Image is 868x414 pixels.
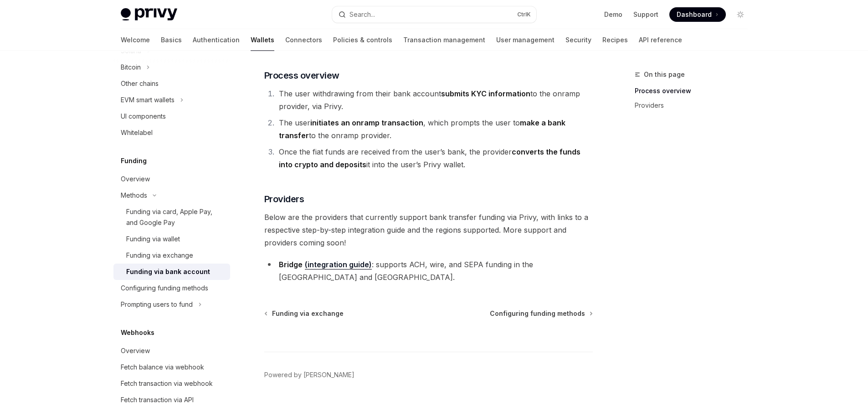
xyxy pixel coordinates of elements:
[161,29,182,51] a: Basics
[121,394,194,405] div: Fetch transaction via API
[121,283,208,294] div: Configuring funding methods
[121,378,213,389] div: Fetch transaction via webhook
[113,359,230,375] a: Fetch balance via webhook
[677,10,712,19] span: Dashboard
[644,69,685,80] span: On this page
[113,264,230,280] a: Funding via bank account
[113,75,230,92] a: Other chains
[496,29,555,51] a: User management
[264,258,593,284] li: : supports ACH, wire, and SEPA funding in the [GEOGRAPHIC_DATA] and [GEOGRAPHIC_DATA].
[126,266,210,277] div: Funding via bank account
[604,10,622,19] a: Demo
[113,296,230,313] button: Toggle Prompting users to fund section
[265,309,344,318] a: Funding via exchange
[121,29,150,51] a: Welcome
[113,247,230,264] a: Funding via exchange
[333,29,392,51] a: Policies & controls
[264,193,304,205] span: Providers
[276,116,593,142] li: The user , which prompts the user to to the onramp provider.
[305,260,372,269] a: (integration guide)
[403,29,485,51] a: Transaction management
[602,29,628,51] a: Recipes
[251,29,274,51] a: Wallets
[310,118,423,127] strong: initiates an onramp transaction
[121,190,147,201] div: Methods
[121,95,175,105] div: EVM smart wallets
[113,392,230,408] a: Fetch transaction via API
[121,174,150,185] div: Overview
[349,9,375,20] div: Search...
[276,87,593,113] li: The user withdrawing from their bank account to the onramp provider, via Privy.
[113,343,230,359] a: Overview
[113,59,230,75] button: Toggle Bitcoin section
[264,69,339,82] span: Process overview
[126,206,225,228] div: Funding via card, Apple Pay, and Google Pay
[113,92,230,108] button: Toggle EVM smart wallets section
[669,7,726,22] a: Dashboard
[113,231,230,247] a: Funding via wallet
[126,234,180,244] div: Funding via wallet
[635,84,755,98] a: Process overview
[121,8,177,21] img: light logo
[113,171,230,187] a: Overview
[121,327,154,338] h5: Webhooks
[490,309,592,318] a: Configuring funding methods
[121,127,153,138] div: Whitelabel
[113,375,230,392] a: Fetch transaction via webhook
[121,345,150,356] div: Overview
[279,260,303,269] strong: Bridge
[121,62,141,73] div: Bitcoin
[733,7,748,22] button: Toggle dark mode
[490,309,585,318] span: Configuring funding methods
[441,89,530,98] strong: submits KYC information
[113,204,230,231] a: Funding via card, Apple Pay, and Google Pay
[113,125,230,141] a: Whitelabel
[272,309,344,318] span: Funding via exchange
[193,29,240,51] a: Authentication
[285,29,322,51] a: Connectors
[565,29,591,51] a: Security
[635,98,755,113] a: Providers
[113,108,230,125] a: UI components
[633,10,658,19] a: Support
[639,29,682,51] a: API reference
[126,250,193,261] div: Funding via exchange
[332,6,536,23] button: Open search
[121,299,193,310] div: Prompting users to fund
[517,11,531,18] span: Ctrl K
[276,145,593,171] li: Once the fiat funds are received from the user’s bank, the provider it into the user’s Privy wallet.
[121,155,147,166] h5: Funding
[113,187,230,204] button: Toggle Methods section
[121,111,166,122] div: UI components
[113,280,230,296] a: Configuring funding methods
[264,370,354,379] a: Powered by [PERSON_NAME]
[121,78,159,89] div: Other chains
[264,211,593,249] span: Below are the providers that currently support bank transfer funding via Privy, with links to a r...
[121,362,204,373] div: Fetch balance via webhook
